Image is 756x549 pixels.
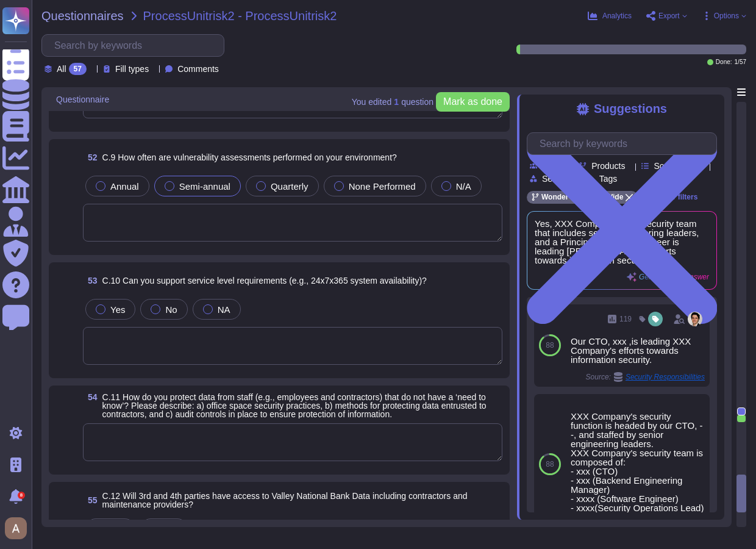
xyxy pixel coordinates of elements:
[110,181,139,192] span: Annual
[546,461,554,468] span: 88
[546,342,554,349] span: 88
[218,304,230,315] span: NA
[602,12,632,20] span: Analytics
[2,515,35,542] button: user
[102,491,468,509] span: C.12 Will 3rd and 4th parties have access to Valley National Bank Data including contractors and ...
[18,492,25,499] div: 8
[57,65,66,73] span: All
[102,152,397,162] span: C.9 How often are vulnerability assessments performed on your environment?
[102,276,427,285] span: C.10 Can you support service level requirements (e.g., 24x7x365 system availability)?
[83,276,98,285] span: 53
[586,372,705,382] span: Source:
[688,312,702,326] img: user
[48,35,224,56] input: Search by keywords
[533,133,716,154] input: Search by keywords
[456,181,471,192] span: N/A
[69,63,87,75] div: 57
[56,95,109,104] span: Questionnaire
[436,92,510,112] button: Mark as done
[714,12,739,20] span: Options
[165,304,177,315] span: No
[83,393,98,401] span: 54
[658,12,680,20] span: Export
[179,181,230,192] span: Semi-annual
[349,181,416,192] span: None Performed
[41,10,124,22] span: Questionnaires
[143,10,337,22] span: ProcessUnitrisk2 - ProcessUnitrisk2
[110,304,125,315] span: Yes
[588,11,632,21] button: Analytics
[571,337,705,364] div: Our CTO, xxx ,is leading XXX Company's efforts towards information security.
[83,496,98,504] span: 55
[735,59,746,65] span: 1 / 57
[102,392,487,419] span: C.11 How do you protect data from staff (e.g., employees and contractors) that do not have a ‘nee...
[352,98,433,106] span: You edited question
[177,65,219,73] span: Comments
[394,98,399,106] b: 1
[716,59,732,65] span: Done:
[443,97,502,107] span: Mark as done
[626,373,705,381] span: Security Responsibilities
[5,517,27,539] img: user
[271,181,308,192] span: Quarterly
[571,412,705,512] div: XXX Company's security function is headed by our CTO, --, and staffed by senior engineering leade...
[115,65,149,73] span: Fill types
[83,153,98,162] span: 52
